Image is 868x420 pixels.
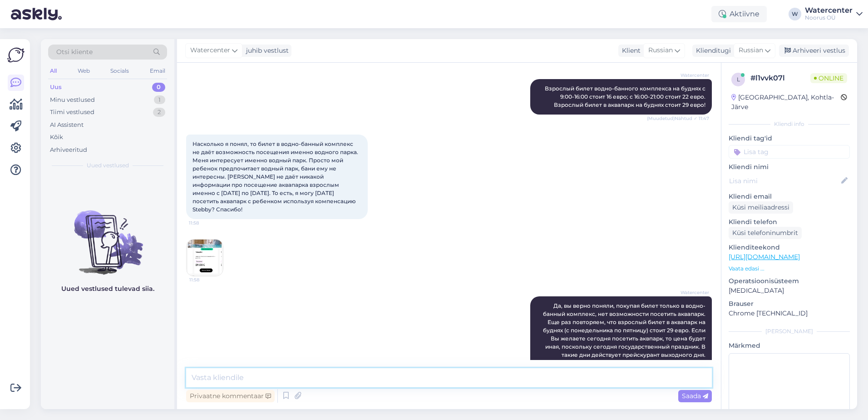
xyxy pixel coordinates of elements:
[56,47,93,57] span: Otsi kliente
[108,65,131,77] div: Socials
[729,217,850,227] p: Kliendi telefon
[41,194,174,276] img: No chats
[729,201,793,214] div: Küsi meiliaadressi
[729,286,850,295] p: [MEDICAL_DATA]
[50,133,63,142] div: Kõik
[543,302,707,375] span: Да, вы верно поняли, покупая билет только в водно-банный комплекс, нет возможности посетить аквап...
[729,309,850,318] p: Chrome [TECHNICAL_ID]
[729,276,850,286] p: Operatsioonisüsteem
[729,192,850,201] p: Kliendi email
[729,341,850,350] p: Märkmed
[805,7,863,21] a: WatercenterNoorus OÜ
[729,176,839,186] input: Lisa nimi
[50,120,84,130] div: AI Assistent
[190,45,230,55] span: Watercenter
[692,46,731,55] div: Klienditugi
[729,134,850,143] p: Kliendi tag'id
[153,108,165,117] div: 2
[647,115,709,122] span: (Muudetud) Nähtud ✓ 11:47
[682,392,708,400] span: Saada
[50,145,87,155] div: Arhiveeritud
[729,327,850,335] div: [PERSON_NAME]
[50,108,94,117] div: Tiimi vestlused
[729,265,850,273] p: Vaata edasi ...
[61,284,154,294] p: Uued vestlused tulevad siia.
[186,390,275,402] div: Privaatne kommentaar
[729,162,850,172] p: Kliendi nimi
[618,46,641,55] div: Klient
[731,93,841,112] div: [GEOGRAPHIC_DATA], Kohtla-Järve
[87,161,129,170] span: Uued vestlused
[779,45,849,57] div: Arhiveeri vestlus
[729,299,850,309] p: Brauser
[154,95,165,105] div: 1
[50,95,95,105] div: Minu vestlused
[805,14,853,21] div: Noorus OÜ
[711,6,767,22] div: Aktiivne
[148,65,167,77] div: Email
[187,240,223,276] img: Attachment
[48,65,59,77] div: All
[729,120,850,128] div: Kliendi info
[737,76,740,83] span: l
[729,243,850,252] p: Klienditeekond
[76,65,92,77] div: Web
[729,145,850,159] input: Lisa tag
[648,45,673,55] span: Russian
[729,253,800,261] a: [URL][DOMAIN_NAME]
[545,85,707,108] span: Взрослый билет водно-банного комплекса на буднях с 9:00-16:00 стоит 16 евро; c 16:00-21:00 стоит ...
[750,73,810,84] div: # l1vvk07l
[805,7,853,14] div: Watercenter
[810,73,847,83] span: Online
[189,276,223,283] span: 11:58
[675,72,709,79] span: Watercenter
[50,83,62,92] div: Uus
[7,46,25,64] img: Askly Logo
[189,220,223,226] span: 11:58
[675,289,709,296] span: Watercenter
[242,46,289,55] div: juhib vestlust
[789,8,801,20] div: W
[152,83,165,92] div: 0
[739,45,763,55] span: Russian
[729,227,802,239] div: Küsi telefoninumbrit
[192,140,360,213] span: Насколько я понял, то билет в водно-банный комплекс не даёт возможность посещения именно водного ...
